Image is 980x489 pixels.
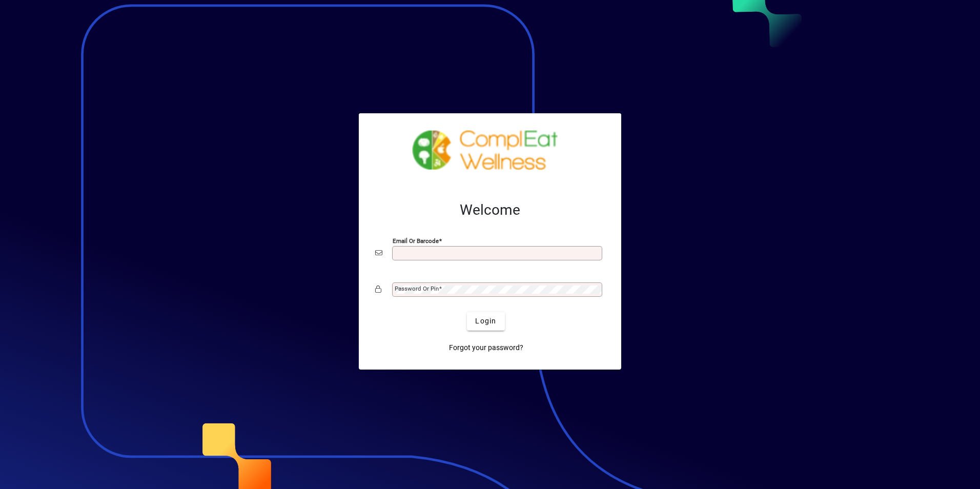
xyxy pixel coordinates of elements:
[395,285,439,292] mat-label: Password or Pin
[445,339,527,357] a: Forgot your password?
[449,342,523,353] span: Forgot your password?
[475,316,496,327] span: Login
[467,312,504,331] button: Login
[393,237,439,244] mat-label: Email or Barcode
[375,201,605,219] h2: Welcome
